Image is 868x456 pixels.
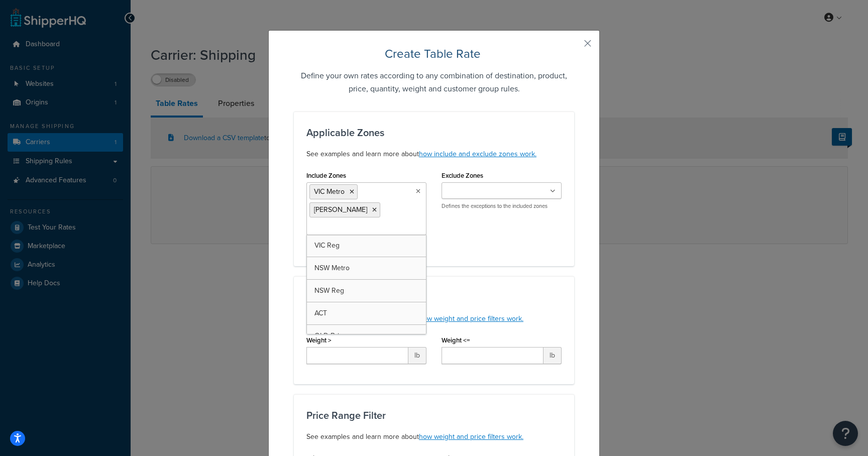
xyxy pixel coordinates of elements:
[306,410,562,421] h3: Price Range Filter
[419,431,523,442] a: how weight and price filters work.
[442,172,483,179] label: Exclude Zones
[306,292,562,303] h3: Weight Range Filter
[544,347,562,364] span: lb
[306,336,332,344] label: Weight >
[314,186,345,197] span: VIC Metro
[314,204,367,215] span: [PERSON_NAME]
[314,240,340,251] span: VIC Reg
[442,202,562,210] p: Defines the exceptions to the included zones
[306,127,562,138] h3: Applicable Zones
[314,263,350,273] span: NSW Metro
[408,347,426,364] span: lb
[307,235,426,257] a: VIC Reg
[419,313,523,324] a: how weight and price filters work.
[307,325,426,347] a: QLD Bris
[307,257,426,279] a: NSW Metro
[442,336,470,344] label: Weight <=
[314,330,343,341] span: QLD Bris
[314,308,327,318] span: ACT
[419,149,536,159] a: how include and exclude zones work.
[306,148,562,160] p: See examples and learn more about
[306,431,562,443] p: See examples and learn more about
[306,313,562,325] p: See examples and learn more about
[294,69,574,95] h5: Define your own rates according to any combination of destination, product, price, quantity, weig...
[306,172,346,179] label: Include Zones
[314,285,344,296] span: NSW Reg
[307,302,426,324] a: ACT
[294,46,574,62] h2: Create Table Rate
[307,280,426,302] a: NSW Reg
